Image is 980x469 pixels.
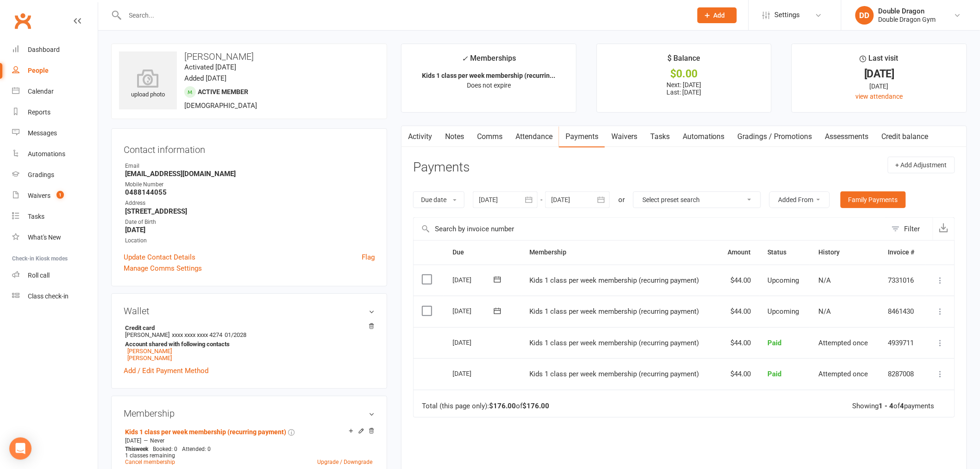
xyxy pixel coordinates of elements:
[900,402,905,410] strong: 4
[150,437,164,444] span: Never
[880,241,925,264] th: Invoice #
[717,296,760,327] td: $44.00
[644,126,676,147] a: Tasks
[905,223,920,234] div: Filter
[12,39,98,60] a: Dashboard
[198,88,248,95] span: Active member
[714,12,725,19] span: Add
[818,276,831,285] span: N/A
[12,81,98,102] a: Calendar
[452,335,495,349] div: [DATE]
[12,265,98,286] a: Roll call
[717,241,760,264] th: Amount
[125,199,375,208] div: Address
[123,446,151,452] div: week
[182,446,211,452] span: Attended: 0
[125,180,375,189] div: Mobile Number
[122,9,685,22] input: Search...
[413,191,465,208] button: Due date
[153,446,177,452] span: Booked: 0
[124,306,375,316] h3: Wallet
[123,437,375,444] div: —
[768,276,799,285] span: Upcoming
[768,307,799,316] span: Upcoming
[444,241,521,264] th: Due
[9,437,31,460] div: Open Intercom Messenger
[888,157,955,173] button: + Add Adjustment
[28,108,50,116] div: Reports
[768,370,782,378] span: Paid
[775,5,800,25] span: Settings
[125,170,375,178] strong: [EMAIL_ADDRESS][DOMAIN_NAME]
[731,126,819,147] a: Gradings / Promotions
[800,69,958,79] div: [DATE]
[28,67,49,74] div: People
[125,236,375,245] div: Location
[467,82,511,89] span: Does not expire
[471,126,509,147] a: Comms
[12,144,98,165] a: Automations
[28,171,54,178] div: Gradings
[362,252,375,263] a: Flag
[717,265,760,296] td: $44.00
[317,459,372,465] a: Upgrade / Downgrade
[184,74,226,82] time: Added [DATE]
[521,241,717,264] th: Membership
[127,348,172,355] a: [PERSON_NAME]
[676,126,731,147] a: Automations
[818,307,831,316] span: N/A
[125,218,375,227] div: Date of Birth
[12,227,98,248] a: What's New
[12,60,98,81] a: People
[12,123,98,144] a: Messages
[489,402,516,410] strong: $176.00
[119,51,379,62] h3: [PERSON_NAME]
[28,234,61,241] div: What's New
[800,81,958,91] div: [DATE]
[605,81,763,96] p: Next: [DATE] Last: [DATE]
[887,218,933,240] button: Filter
[422,402,549,410] div: Total (this page only): of
[125,188,375,196] strong: 0488144055
[12,185,98,206] a: Waivers 1
[28,272,50,279] div: Roll call
[880,265,925,296] td: 7331016
[184,101,257,110] span: [DEMOGRAPHIC_DATA]
[28,88,54,95] div: Calendar
[879,402,894,410] strong: 1 - 4
[125,459,175,465] a: Cancel membership
[413,160,470,175] h3: Payments
[125,341,370,348] strong: Account shared with following contacts
[124,323,375,363] li: [PERSON_NAME]
[28,150,65,158] div: Automations
[172,331,222,338] span: xxxx xxxx xxxx 4274
[184,63,236,71] time: Activated [DATE]
[819,126,875,147] a: Assessments
[768,339,782,347] span: Paid
[530,276,699,285] span: Kids 1 class per week membership (recurring payment)
[667,52,700,69] div: $ Balance
[125,437,141,444] span: [DATE]
[28,129,57,137] div: Messages
[605,126,644,147] a: Waivers
[452,273,495,287] div: [DATE]
[124,365,208,376] a: Add / Edit Payment Method
[559,126,605,147] a: Payments
[855,6,874,25] div: DD
[127,355,172,361] a: [PERSON_NAME]
[717,327,760,359] td: $44.00
[605,69,763,79] div: $0.00
[12,206,98,227] a: Tasks
[11,9,34,32] a: Clubworx
[439,126,471,147] a: Notes
[530,370,699,378] span: Kids 1 class per week membership (recurring payment)
[880,327,925,359] td: 4939711
[125,162,375,171] div: Email
[769,191,830,208] button: Added From
[28,292,69,300] div: Class check-in
[879,15,936,24] div: Double Dragon Gym
[717,358,760,390] td: $44.00
[124,408,375,418] h3: Membership
[125,428,286,436] a: Kids 1 class per week membership (recurring payment)
[125,207,375,215] strong: [STREET_ADDRESS]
